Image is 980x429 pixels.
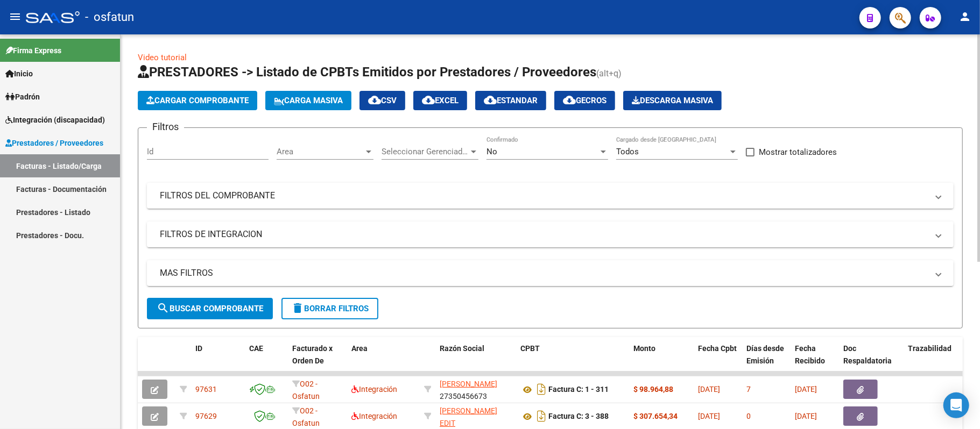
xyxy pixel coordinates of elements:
[5,114,105,126] span: Integración (discapacidad)
[698,344,737,353] span: Fecha Cpbt
[359,91,405,110] button: CSV
[534,407,548,425] i: Descargar documento
[698,385,720,394] span: [DATE]
[629,337,694,384] datatable-header-cell: Monto
[147,298,273,319] button: Buscar Comprobante
[435,337,516,384] datatable-header-cell: Razón Social
[484,94,497,106] mat-icon: cloud_download
[85,5,134,29] span: - osfatun
[839,337,904,384] datatable-header-cell: Doc Respaldatoria
[746,385,751,394] span: 7
[347,337,420,384] datatable-header-cell: Area
[746,412,751,420] span: 0
[843,344,892,365] span: Doc Respaldatoria
[440,405,512,427] div: 27281393885
[288,337,347,384] datatable-header-cell: Facturado x Orden De
[633,412,678,420] strong: $ 307.654,34
[563,96,607,105] span: Gecros
[440,378,512,401] div: 27350456673
[382,147,469,156] span: Seleccionar Gerenciador
[632,96,713,105] span: Descarga Masiva
[157,304,263,313] span: Buscar Comprobante
[563,94,576,106] mat-icon: cloud_download
[422,94,435,106] mat-icon: cloud_download
[191,337,245,384] datatable-header-cell: ID
[195,344,202,353] span: ID
[5,68,33,80] span: Inicio
[694,337,742,384] datatable-header-cell: Fecha Cpbt
[548,412,609,421] strong: Factura C: 3 - 388
[795,344,825,365] span: Fecha Recibido
[160,190,928,202] mat-panel-title: FILTROS DEL COMPROBANTE
[746,344,784,365] span: Días desde Emisión
[904,337,968,384] datatable-header-cell: Trazabilidad
[534,381,548,398] i: Descargar documento
[9,10,22,23] mat-icon: menu
[138,53,187,62] a: Video tutorial
[5,45,61,56] span: Firma Express
[440,406,497,427] span: [PERSON_NAME] EDIT
[791,337,839,384] datatable-header-cell: Fecha Recibido
[368,94,381,106] mat-icon: cloud_download
[516,337,629,384] datatable-header-cell: CPBT
[292,344,333,365] span: Facturado x Orden De
[422,96,459,105] span: EXCEL
[265,91,351,110] button: Carga Masiva
[633,385,673,394] strong: $ 98.964,88
[795,385,817,394] span: [DATE]
[291,304,369,313] span: Borrar Filtros
[616,147,639,156] span: Todos
[958,10,971,23] mat-icon: person
[548,385,609,394] strong: Factura C: 1 - 311
[351,385,397,394] span: Integración
[633,344,655,353] span: Monto
[281,298,378,319] button: Borrar Filtros
[195,412,217,420] span: 97629
[277,147,364,156] span: Area
[138,91,257,110] button: Cargar Comprobante
[554,91,615,110] button: Gecros
[475,91,546,110] button: Estandar
[623,91,722,110] button: Descarga Masiva
[274,96,343,105] span: Carga Masiva
[795,412,817,420] span: [DATE]
[484,96,538,105] span: Estandar
[908,344,951,353] span: Trazabilidad
[742,337,791,384] datatable-header-cell: Días desde Emisión
[291,302,304,314] mat-icon: delete
[698,412,720,420] span: [DATE]
[147,260,954,286] mat-expansion-panel-header: MAS FILTROS
[245,337,288,384] datatable-header-cell: CAE
[520,344,540,353] span: CPBT
[147,183,954,209] mat-expansion-panel-header: FILTROS DEL COMPROBANTE
[487,147,497,156] span: No
[157,302,170,314] mat-icon: search
[623,91,722,110] app-download-masive: Descarga masiva de comprobantes (adjuntos)
[160,267,928,279] mat-panel-title: MAS FILTROS
[368,96,397,105] span: CSV
[195,385,217,394] span: 97631
[160,228,928,240] mat-panel-title: FILTROS DE INTEGRACION
[146,96,249,105] span: Cargar Comprobante
[5,137,103,149] span: Prestadores / Proveedores
[138,65,596,80] span: PRESTADORES -> Listado de CPBTs Emitidos por Prestadores / Proveedores
[147,221,954,247] mat-expansion-panel-header: FILTROS DE INTEGRACION
[440,344,484,353] span: Razón Social
[147,119,184,134] h3: Filtros
[351,344,368,353] span: Area
[596,68,622,78] span: (alt+q)
[759,146,837,159] span: Mostrar totalizadores
[943,392,969,418] div: Open Intercom Messenger
[351,412,397,420] span: Integración
[249,344,263,353] span: CAE
[413,91,467,110] button: EXCEL
[292,380,320,413] span: O02 - Osfatun Propio
[5,91,40,103] span: Padrón
[440,380,497,388] span: [PERSON_NAME]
